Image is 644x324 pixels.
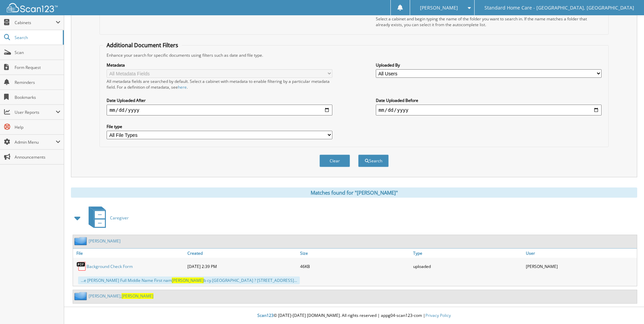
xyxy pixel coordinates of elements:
input: start [107,105,332,115]
a: Caregiver [85,204,129,231]
a: [PERSON_NAME] [89,238,121,244]
a: [PERSON_NAME],[PERSON_NAME] [89,293,153,299]
span: Scan123 [257,312,274,318]
input: end [376,105,602,115]
button: Search [358,155,389,167]
span: Cabinets [15,20,56,25]
label: Date Uploaded After [107,97,332,103]
span: Scan [15,50,60,55]
span: [PERSON_NAME] [122,293,153,299]
span: Search [15,35,59,40]
iframe: Chat Widget [610,291,644,324]
button: Clear [319,155,350,167]
label: File type [107,124,332,129]
a: Created [186,249,298,258]
a: File [73,249,186,258]
div: 46KB [298,259,411,273]
div: © [DATE]-[DATE] [DOMAIN_NAME]. All rights reserved | appg04-scan123-com | [64,307,644,324]
div: All metadata fields are searched by default. Select a cabinet with metadata to enable filtering b... [107,78,332,90]
span: Bookmarks [15,94,60,100]
span: User Reports [15,109,56,115]
div: ...e [PERSON_NAME] Full Middle Name First nam b cy.[GEOGRAPHIC_DATA] ? [STREET_ADDRESS]... [78,276,300,284]
span: Admin Menu [15,139,56,145]
span: Announcements [15,154,60,160]
a: Size [298,249,411,258]
span: [PERSON_NAME] [420,6,458,10]
span: Standard Home Care - [GEOGRAPHIC_DATA], [GEOGRAPHIC_DATA] [484,6,634,10]
div: [DATE] 2:39 PM [186,259,298,273]
img: folder2.png [74,237,89,245]
label: Date Uploaded Before [376,97,602,103]
legend: Additional Document Filters [103,41,182,49]
span: Help [15,124,60,130]
span: Form Request [15,65,60,70]
a: Type [411,249,524,258]
div: [PERSON_NAME] [524,259,637,273]
label: Uploaded By [376,62,602,68]
a: Privacy Policy [425,312,451,318]
a: User [524,249,637,258]
a: here [178,84,187,90]
div: Select a cabinet and begin typing the name of the folder you want to search in. If the name match... [376,16,602,28]
span: [PERSON_NAME] [172,277,204,283]
img: PDF.png [76,261,87,271]
label: Metadata [107,62,332,68]
img: scan123-logo-white.svg [7,3,58,12]
div: Enhance your search for specific documents using filters such as date and file type. [103,52,605,58]
div: uploaded [411,259,524,273]
a: Background Check Form [87,264,133,269]
img: folder2.png [74,292,89,300]
span: Reminders [15,79,60,85]
span: Caregiver [110,215,129,221]
div: Matches found for "[PERSON_NAME]" [71,187,637,198]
